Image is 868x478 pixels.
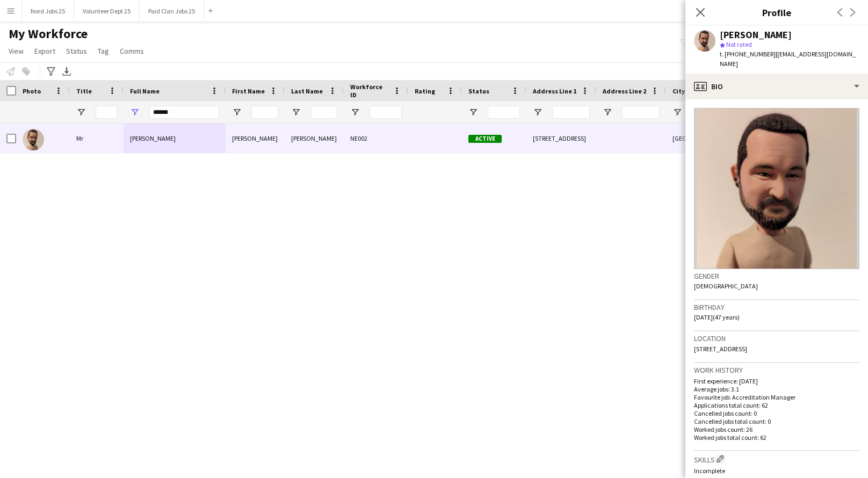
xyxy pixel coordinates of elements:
input: Status Filter Input [488,106,520,119]
a: Comms [115,44,148,58]
span: First Name [232,87,265,95]
h3: Work history [694,365,859,375]
p: Cancelled jobs count: 0 [694,409,859,417]
span: Comms [120,46,144,56]
button: Open Filter Menu [603,107,612,117]
a: Status [62,44,91,58]
p: First experience: [DATE] [694,377,859,385]
h3: Profile [685,5,868,19]
span: [DEMOGRAPHIC_DATA] [694,282,758,290]
a: View [4,44,28,58]
div: [GEOGRAPHIC_DATA] [666,124,730,153]
span: Title [76,87,92,95]
button: Open Filter Menu [350,107,360,117]
button: Paid Clan Jobs 25 [140,1,204,21]
span: Photo [23,87,41,95]
span: Address Line 2 [603,87,646,95]
div: [STREET_ADDRESS] [526,124,596,153]
input: Full Name Filter Input [149,106,219,119]
p: Average jobs: 3.1 [694,385,859,393]
p: Favourite job: Accreditation Manager [694,393,859,401]
div: [PERSON_NAME] [720,30,792,40]
app-action-btn: Advanced filters [45,65,57,78]
span: Export [34,46,55,56]
div: [PERSON_NAME] [285,124,344,153]
p: Applications total count: 62 [694,401,859,409]
span: | [EMAIL_ADDRESS][DOMAIN_NAME] [720,50,856,68]
div: NE002 [344,124,408,153]
button: Open Filter Menu [232,107,242,117]
span: Last Name [291,87,323,95]
button: Open Filter Menu [533,107,542,117]
span: Full Name [130,87,160,95]
div: Bio [685,74,868,99]
input: Address Line 1 Filter Input [552,106,590,119]
img: Crew avatar or photo [694,108,859,269]
input: Address Line 2 Filter Input [622,106,660,119]
input: First Name Filter Input [251,106,278,119]
span: Status [468,87,489,95]
button: Open Filter Menu [672,107,682,117]
span: Rating [415,87,435,95]
span: [STREET_ADDRESS] [694,345,747,353]
p: Worked jobs count: 26 [694,425,859,433]
input: Title Filter Input [96,106,117,119]
button: Open Filter Menu [130,107,140,117]
span: View [9,46,24,56]
button: Volunteer Dept 25 [74,1,140,21]
span: [PERSON_NAME] [130,134,176,142]
p: Worked jobs total count: 62 [694,433,859,441]
span: Active [468,135,502,143]
button: Open Filter Menu [468,107,478,117]
a: Export [30,44,60,58]
input: Last Name Filter Input [310,106,337,119]
button: Open Filter Menu [76,107,86,117]
div: Mr [70,124,124,153]
app-action-btn: Export XLSX [60,65,73,78]
a: Tag [93,44,113,58]
span: Address Line 1 [533,87,576,95]
div: [PERSON_NAME] [226,124,285,153]
button: Nord Jobs 25 [22,1,74,21]
h3: Skills [694,453,859,465]
input: Workforce ID Filter Input [370,106,402,119]
img: Stevie Taylor [23,129,44,150]
p: Incomplete [694,467,859,475]
span: Workforce ID [350,83,389,99]
span: My Workforce [9,26,88,42]
h3: Location [694,334,859,343]
span: t. [PHONE_NUMBER] [720,50,776,58]
span: Not rated [726,40,752,48]
button: Open Filter Menu [291,107,301,117]
h3: Gender [694,271,859,281]
p: Cancelled jobs total count: 0 [694,417,859,425]
span: Status [66,46,87,56]
span: City [672,87,685,95]
h3: Birthday [694,302,859,312]
span: Tag [98,46,109,56]
span: [DATE] (47 years) [694,313,740,321]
